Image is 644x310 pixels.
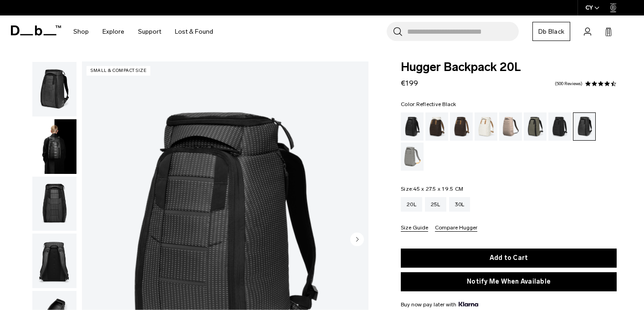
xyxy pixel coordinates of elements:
[32,119,77,174] img: Hugger Backpack 20L Reflective Black
[32,62,77,117] img: Hugger Backpack 20L Reflective Black
[138,15,161,48] a: Support
[401,61,617,73] span: Hugger Backpack 20L
[401,272,617,291] button: Notify Me When Available
[524,112,547,141] a: Forest Green
[401,142,424,171] a: Sand Grey
[475,112,497,141] a: Oatmilk
[401,225,428,232] button: Size Guide
[32,177,77,231] img: Hugger Backpack 20L Reflective Black
[450,112,473,141] a: Espresso
[435,225,477,232] button: Compare Hugger
[548,112,571,141] a: Charcoal Grey
[459,302,478,306] img: {"height" => 20, "alt" => "Klarna"}
[401,249,617,268] button: Add to Cart
[425,112,448,141] a: Cappuccino
[401,300,478,309] span: Buy now pay later with
[32,234,77,288] img: Hugger Backpack 20L Reflective Black
[87,66,150,76] p: Small & Compact Size
[401,102,456,107] legend: Color:
[73,15,89,48] a: Shop
[401,197,422,212] a: 20L
[416,101,456,107] span: Reflective Black
[32,233,77,289] button: Hugger Backpack 20L Reflective Black
[413,186,463,192] span: 45 x 27.5 x 19.5 CM
[32,176,77,232] button: Hugger Backpack 20L Reflective Black
[32,119,77,174] button: Hugger Backpack 20L Reflective Black
[401,186,463,192] legend: Size:
[499,112,522,141] a: Fogbow Beige
[102,15,124,48] a: Explore
[401,112,424,141] a: Black Out
[32,61,77,117] button: Hugger Backpack 20L Reflective Black
[449,197,470,212] a: 30L
[555,81,583,86] a: 500 reviews
[425,197,446,212] a: 25L
[532,22,570,41] a: Db Black
[66,15,220,48] nav: Main Navigation
[401,79,418,87] span: €199
[175,15,213,48] a: Lost & Found
[573,112,596,141] a: Reflective Black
